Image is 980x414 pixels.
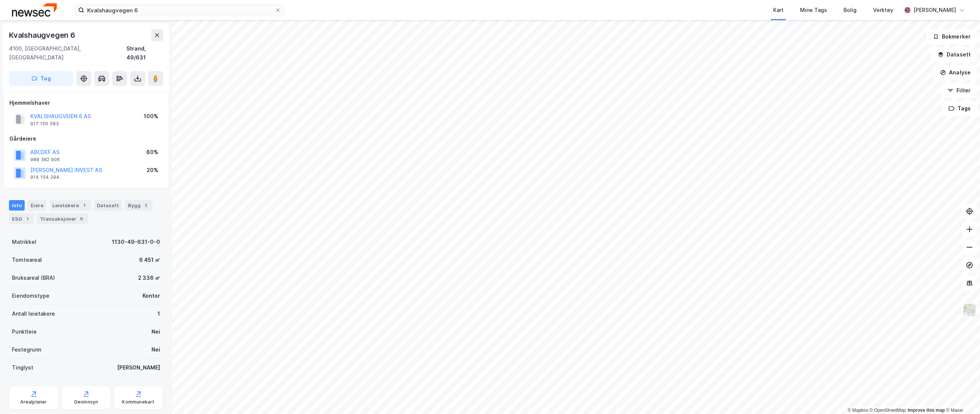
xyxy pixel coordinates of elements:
div: 6 451 ㎡ [139,255,160,264]
div: 1 [80,202,88,209]
div: Eiendomstype [12,291,49,300]
div: Matrikkel [12,237,36,246]
div: Kontor [143,291,160,300]
div: 100% [144,112,158,121]
div: 2 336 ㎡ [138,273,160,282]
div: ESG [9,214,34,224]
div: Leietakere [49,200,91,211]
div: Mine Tags [800,6,827,15]
div: 1 [24,215,31,223]
a: Mapbox [848,408,868,413]
div: Kvalshaugvegen 6 [9,29,77,41]
div: 1 [157,309,160,318]
button: Tags [942,101,977,116]
div: [PERSON_NAME] [913,6,956,15]
div: Transaksjoner [37,214,88,224]
div: Nei [151,327,160,336]
div: Bolig [843,6,857,15]
button: Datasett [931,47,977,62]
iframe: Chat Widget [943,378,980,414]
div: 914 154 294 [30,174,59,180]
div: 4100, [GEOGRAPHIC_DATA], [GEOGRAPHIC_DATA] [9,44,126,62]
button: Bokmerker [927,29,977,44]
div: Tinglyst [12,363,33,372]
div: Punktleie [12,327,37,336]
div: Datasett [94,200,122,211]
div: Verktøy [873,6,893,15]
div: Kart [773,6,784,15]
div: 988 382 906 [30,157,60,163]
a: OpenStreetMap [870,408,906,413]
div: Info [9,200,25,211]
div: 917 150 583 [30,121,59,127]
div: Bruksareal (BRA) [12,273,55,282]
img: newsec-logo.f6e21ccffca1b3a03d2d.png [12,3,57,16]
div: Gårdeiere [9,134,163,143]
div: 80% [146,148,158,157]
div: Kontrollprogram for chat [943,378,980,414]
div: Festegrunn [12,345,41,354]
input: Søk på adresse, matrikkel, gårdeiere, leietakere eller personer [84,4,275,16]
button: Tag [9,71,73,86]
div: 9 [78,215,85,223]
div: [PERSON_NAME] [117,363,160,372]
img: Z [962,303,977,317]
div: Antall leietakere [12,309,55,318]
a: Improve this map [908,408,945,413]
div: 20% [147,166,158,175]
div: Strand, 49/631 [126,44,163,62]
button: Analyse [934,65,977,80]
div: 1130-49-631-0-0 [112,237,160,246]
div: Arealplaner [20,399,47,405]
div: Tomteareal [12,255,42,264]
button: Filter [941,83,977,98]
div: 2 [142,202,150,209]
div: Nei [151,345,160,354]
div: Kommunekart [122,399,154,405]
div: Geoinnsyn [74,399,98,405]
div: Eiere [28,200,46,211]
div: Hjemmelshaver [9,98,163,107]
div: Bygg [125,200,153,211]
